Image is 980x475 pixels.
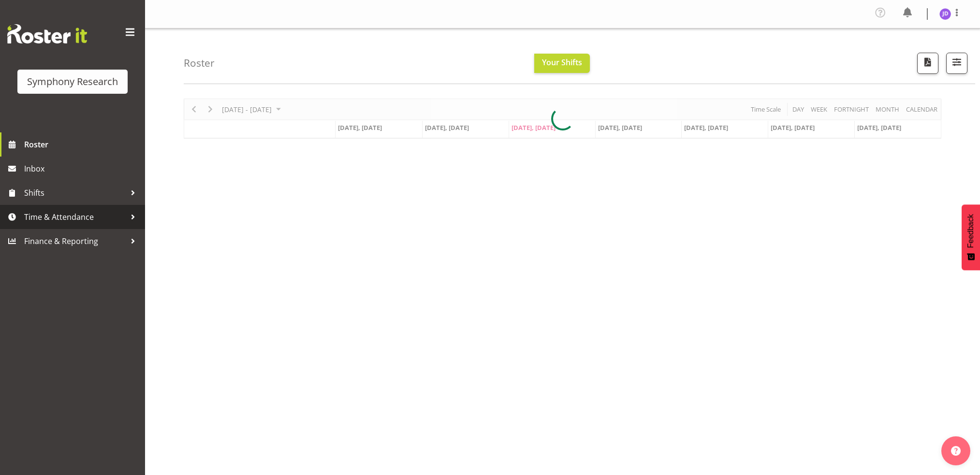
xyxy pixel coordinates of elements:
img: Rosterit website logo [7,24,87,43]
span: Your Shifts [542,57,582,68]
span: Inbox [24,161,140,176]
button: Filter Shifts [946,53,967,74]
span: Feedback [966,214,975,248]
img: help-xxl-2.png [951,446,961,456]
h4: Roster [184,58,215,69]
button: Feedback - Show survey [962,204,980,270]
button: Download a PDF of the roster according to the set date range. [917,53,938,74]
img: jennifer-donovan1879.jpg [939,8,951,20]
span: Roster [24,137,140,152]
span: Finance & Reporting [24,234,126,248]
div: Symphony Research [27,74,118,89]
span: Time & Attendance [24,210,126,224]
button: Your Shifts [534,54,590,73]
span: Shifts [24,186,126,200]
